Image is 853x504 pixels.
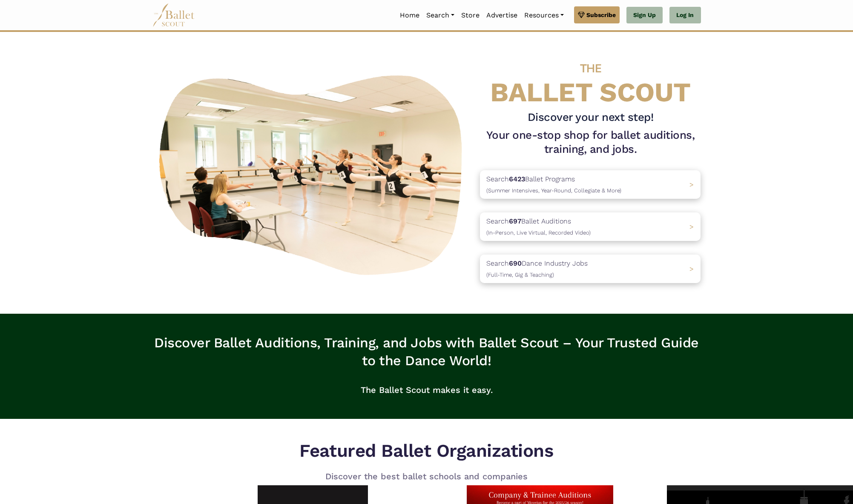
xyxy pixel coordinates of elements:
span: THE [580,61,601,75]
span: > [689,180,694,189]
h5: Featured Ballet Organizations [293,439,560,463]
a: Search697Ballet Auditions(In-Person, Live Virtual, Recorded Video) > [480,212,701,241]
h4: BALLET SCOUT [480,49,701,107]
b: 6423 [509,175,525,183]
span: Subscribe [586,10,616,20]
a: Search690Dance Industry Jobs(Full-Time, Gig & Teaching) > [480,255,701,283]
h3: Discover your next step! [480,110,701,125]
b: 690 [509,259,522,267]
a: Store [458,6,483,24]
a: Subscribe [574,6,620,23]
b: 697 [509,217,521,225]
span: > [689,265,694,273]
a: Search [423,6,458,24]
span: (Summer Intensives, Year-Round, Collegiate & More) [486,187,621,194]
p: Discover the best ballet schools and companies [293,470,560,483]
img: A group of ballerinas talking to each other in a ballet studio [152,66,474,280]
h1: Your one-stop shop for ballet auditions, training, and jobs. [480,128,701,157]
a: Log In [669,7,701,24]
a: Search6423Ballet Programs(Summer Intensives, Year-Round, Collegiate & More)> [480,170,701,199]
p: The Ballet Scout makes it easy. [152,376,701,404]
h3: Discover Ballet Auditions, Training, and Jobs with Ballet Scout – Your Trusted Guide to the Dance... [152,334,701,369]
p: Search Ballet Programs [486,174,621,195]
a: Advertise [483,6,521,24]
p: Search Dance Industry Jobs [486,258,588,280]
span: (Full-Time, Gig & Teaching) [486,272,554,278]
a: Home [396,6,423,24]
img: gem.svg [578,10,585,20]
span: (In-Person, Live Virtual, Recorded Video) [486,229,591,236]
a: Resources [521,6,567,24]
p: Search Ballet Auditions [486,216,591,238]
span: > [689,223,694,231]
a: Sign Up [626,7,663,24]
